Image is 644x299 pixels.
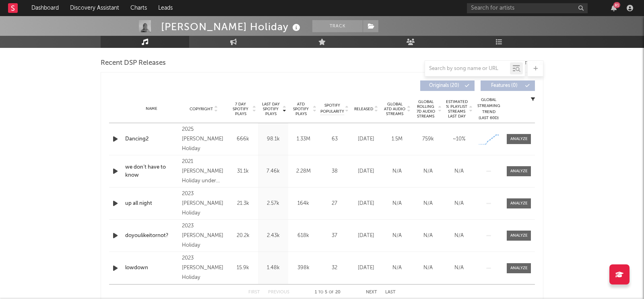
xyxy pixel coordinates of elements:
[446,99,468,119] span: Estimated % Playlist Streams Last Day
[320,232,349,240] div: 37
[477,97,501,121] div: Global Streaming Trend (Last 60D)
[190,107,213,111] span: Copyright
[312,20,363,32] button: Track
[353,167,380,175] div: [DATE]
[305,288,350,297] div: 1 5 20
[320,103,344,115] span: Spotify Popularity
[415,167,442,175] div: N/A
[384,232,411,240] div: N/A
[467,3,588,13] input: Search for artists
[353,264,380,272] div: [DATE]
[260,200,286,208] div: 2.57k
[366,290,377,295] button: Next
[425,66,510,72] input: Search by song name or URL
[182,125,226,154] div: 2025 [PERSON_NAME] Holiday
[101,58,166,68] span: Recent DSP Releases
[230,232,256,240] div: 20.2k
[260,232,286,240] div: 2.43k
[329,291,334,294] span: of
[425,83,462,88] span: Originals ( 20 )
[353,200,380,208] div: [DATE]
[481,80,535,91] button: Features(0)
[384,167,411,175] div: N/A
[290,167,316,175] div: 2.28M
[420,80,475,91] button: Originals(20)
[384,102,406,116] span: Global ATD Audio Streams
[446,232,473,240] div: N/A
[415,232,442,240] div: N/A
[182,221,226,250] div: 2023 [PERSON_NAME] Holiday
[320,167,349,175] div: 38
[161,20,302,33] div: [PERSON_NAME] Holiday
[446,200,473,208] div: N/A
[125,200,178,208] a: up all night
[182,254,226,283] div: 2023 [PERSON_NAME] Holiday
[384,200,411,208] div: N/A
[290,200,316,208] div: 164k
[290,135,316,143] div: 1.33M
[125,264,178,272] a: lowdown
[230,167,256,175] div: 31.1k
[182,157,226,186] div: 2021 [PERSON_NAME] Holiday under exclusive licence to BMG Rights Management (Australia) Pty Ltd
[125,106,178,112] div: Name
[384,135,411,143] div: 1.5M
[446,135,473,143] div: ~ 10 %
[486,83,523,88] span: Features ( 0 )
[611,5,617,11] button: 81
[320,135,349,143] div: 63
[268,290,289,295] button: Previous
[290,232,316,240] div: 618k
[260,135,286,143] div: 98.1k
[354,107,373,111] span: Released
[230,135,256,143] div: 666k
[230,200,256,208] div: 21.3k
[248,290,260,295] button: First
[446,264,473,272] div: N/A
[415,99,437,119] span: Global Rolling 7D Audio Streams
[230,264,256,272] div: 15.9k
[318,291,323,294] span: to
[125,163,178,179] a: we don’t have to know
[415,264,442,272] div: N/A
[415,200,442,208] div: N/A
[230,102,251,116] span: 7 Day Spotify Plays
[260,264,286,272] div: 1.48k
[290,102,312,116] span: ATD Spotify Plays
[613,2,620,8] div: 81
[320,264,349,272] div: 32
[415,135,442,143] div: 759k
[353,135,380,143] div: [DATE]
[125,135,178,143] a: Dancing2
[182,189,226,218] div: 2023 [PERSON_NAME] Holiday
[385,290,396,295] button: Last
[125,232,178,240] a: doyoulikeitornot?
[260,167,286,175] div: 7.46k
[320,200,349,208] div: 27
[290,264,316,272] div: 398k
[353,232,380,240] div: [DATE]
[446,167,473,175] div: N/A
[260,102,281,116] span: Last Day Spotify Plays
[384,264,411,272] div: N/A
